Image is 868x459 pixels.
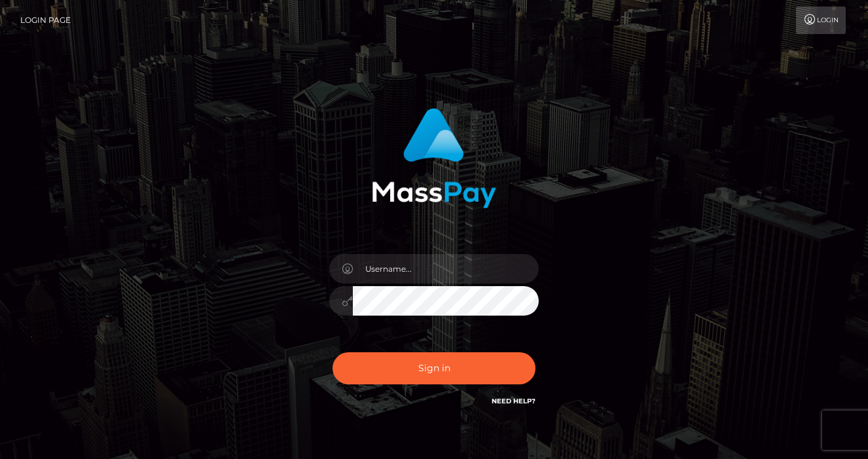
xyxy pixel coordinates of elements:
[20,7,71,34] a: Login Page
[333,352,535,384] button: Sign in
[372,108,496,208] img: MassPay Login
[492,397,535,405] a: Need Help?
[796,7,846,34] a: Login
[353,254,539,284] input: Username...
